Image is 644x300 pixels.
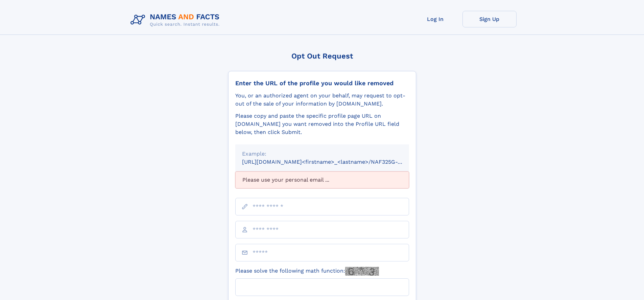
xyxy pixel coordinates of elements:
img: Logo Names and Facts [128,11,225,29]
div: Enter the URL of the profile you would like removed [235,79,409,87]
div: Please copy and paste the specific profile page URL on [DOMAIN_NAME] you want removed into the Pr... [235,112,409,136]
div: Please use your personal email ... [235,171,409,188]
label: Please solve the following math function: [235,267,379,276]
small: [URL][DOMAIN_NAME]<firstname>_<lastname>/NAF325G-xxxxxxxx [242,159,422,165]
div: Opt Out Request [228,52,416,60]
div: Example: [242,150,402,158]
a: Log In [408,11,462,27]
a: Sign Up [462,11,517,27]
div: You, or an authorized agent on your behalf, may request to opt-out of the sale of your informatio... [235,92,409,108]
